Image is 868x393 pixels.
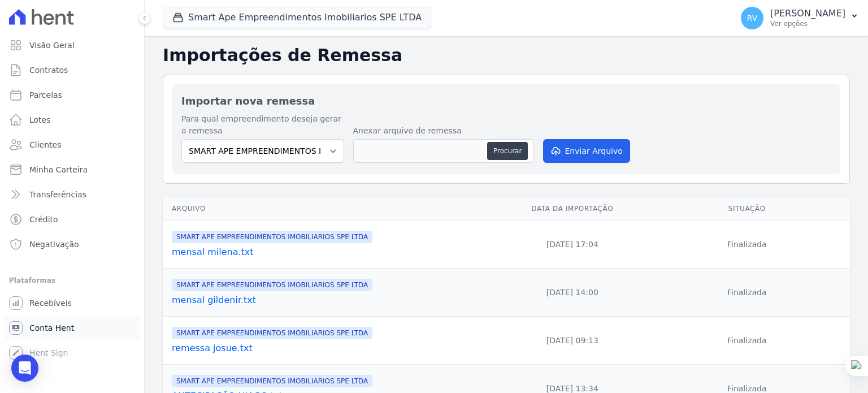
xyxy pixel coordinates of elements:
[163,197,501,221] th: Arquivo
[9,274,135,287] div: Plataformas
[501,269,644,317] td: [DATE] 14:00
[172,279,372,291] span: SMART APE EMPREENDIMENTOS IMOBILIARIOS SPE LTDA
[644,197,850,221] th: Situação
[163,45,850,66] h2: Importações de Remessa
[5,84,140,106] a: Parcelas
[11,355,38,382] div: Open Intercom Messenger
[5,59,140,81] a: Contratos
[5,208,140,231] a: Crédito
[29,189,86,200] span: Transferências
[29,297,72,309] span: Recebíveis
[172,375,372,387] span: SMART APE EMPREENDIMENTOS IMOBILIARIOS SPE LTDA
[5,133,140,156] a: Clientes
[5,183,140,206] a: Transferências
[29,214,58,225] span: Crédito
[501,221,644,269] td: [DATE] 17:04
[29,139,61,150] span: Clientes
[172,231,372,243] span: SMART APE EMPREENDIMENTOS IMOBILIARIOS SPE LTDA
[29,114,51,126] span: Lotes
[172,245,496,259] a: mensal milena.txt
[5,34,140,57] a: Visão Geral
[181,113,344,137] label: Para qual empreendimento deseja gerar a remessa
[29,322,74,334] span: Conta Hent
[501,317,644,365] td: [DATE] 09:13
[181,93,831,109] h2: Importar nova remessa
[29,164,88,175] span: Minha Carteira
[732,2,868,34] button: RV [PERSON_NAME] Ver opções
[5,233,140,256] a: Negativação
[644,269,850,317] td: Finalizada
[644,317,850,365] td: Finalizada
[29,239,79,250] span: Negativação
[29,64,68,76] span: Contratos
[5,292,140,314] a: Recebíveis
[487,142,528,160] button: Procurar
[770,8,845,19] p: [PERSON_NAME]
[5,158,140,181] a: Minha Carteira
[172,293,496,307] a: mensal gildenir.txt
[172,327,372,339] span: SMART APE EMPREENDIMENTOS IMOBILIARIOS SPE LTDA
[747,14,758,22] span: RV
[644,221,850,269] td: Finalizada
[353,125,534,137] label: Anexar arquivo de remessa
[172,342,496,355] a: remessa josue.txt
[770,19,845,28] p: Ver opções
[501,197,644,221] th: Data da Importação
[5,109,140,131] a: Lotes
[5,317,140,339] a: Conta Hent
[543,139,630,163] button: Enviar Arquivo
[29,89,62,101] span: Parcelas
[163,7,431,28] button: Smart Ape Empreendimentos Imobiliarios SPE LTDA
[29,40,75,51] span: Visão Geral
